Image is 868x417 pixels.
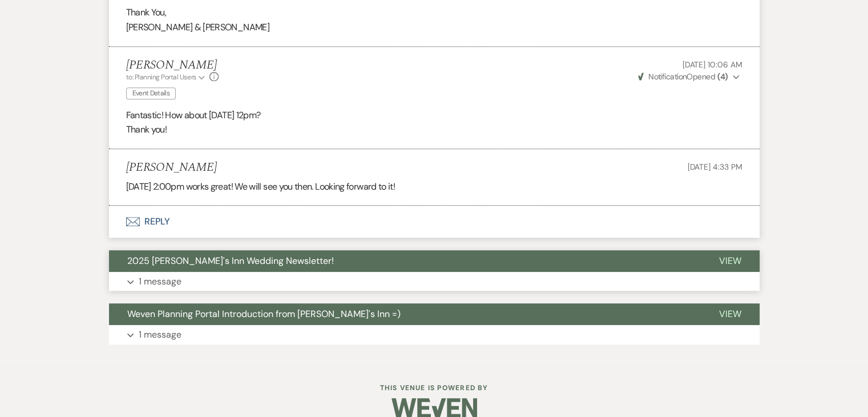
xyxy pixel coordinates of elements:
button: View [701,303,760,325]
button: Weven Planning Portal Introduction from [PERSON_NAME]'s Inn =) [109,303,701,325]
h5: [PERSON_NAME] [126,58,219,73]
button: View [701,250,760,272]
button: 1 message [109,325,760,344]
span: [DATE] 10:06 AM [683,59,742,70]
button: 2025 [PERSON_NAME]'s Inn Wedding Newsletter! [109,250,701,272]
button: NotificationOpened (4) [636,71,742,83]
button: to: Planning Portal Users [126,72,207,82]
span: Notification [648,71,687,82]
strong: ( 4 ) [717,71,728,82]
span: View [719,255,741,267]
span: Event Details [126,87,176,99]
button: 1 message [109,272,760,291]
p: Thank you! [126,122,742,137]
p: [DATE] 2:00pm works great! We will see you then. Looking forward to it! [126,179,742,194]
p: [PERSON_NAME] & [PERSON_NAME] [126,20,742,35]
span: View [719,308,741,320]
p: 1 message [139,327,181,342]
h5: [PERSON_NAME] [126,161,217,175]
span: to: Planning Portal Users [126,73,196,82]
button: Reply [109,206,760,238]
span: [DATE] 4:33 PM [687,162,742,172]
span: Opened [638,71,728,82]
span: 2025 [PERSON_NAME]'s Inn Wedding Newsletter! [127,255,334,267]
p: 1 message [139,274,181,289]
p: Thank You, [126,5,742,20]
p: Fantastic! How about [DATE] 12pm? [126,108,742,123]
span: Weven Planning Portal Introduction from [PERSON_NAME]'s Inn =) [127,308,401,320]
